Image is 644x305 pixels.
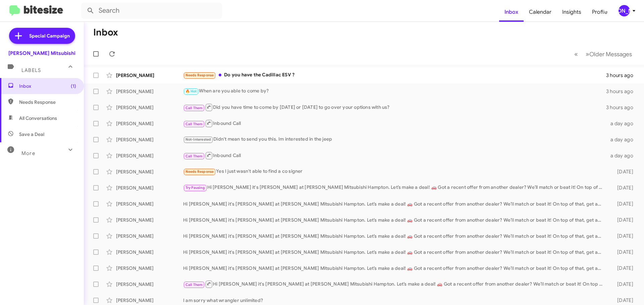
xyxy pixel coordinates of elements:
div: [PERSON_NAME] [116,88,183,95]
a: Special Campaign [9,28,75,44]
span: « [574,50,578,58]
nav: Page navigation example [571,47,636,61]
div: [DATE] [606,265,639,272]
div: I am sorry what wrangler unlimited? [183,297,606,304]
button: Previous [570,47,582,61]
span: » [586,50,589,58]
a: Profile [587,2,613,22]
div: [DATE] [606,184,639,191]
div: [PERSON_NAME] [116,297,183,304]
div: a day ago [606,152,639,159]
span: All Conversations [19,115,57,122]
div: Didn't mean to send you this. Im interested in the jeep [183,136,606,143]
div: 3 hours ago [606,88,639,95]
div: [PERSON_NAME] [116,249,183,255]
span: Try Pausing [185,185,205,190]
button: [PERSON_NAME] [613,5,637,16]
div: [DATE] [606,249,639,255]
span: Not-Interested [185,137,211,142]
div: [DATE] [606,217,639,223]
div: Did you have time to come by [DATE] or [DATE] to go over your options with us? [183,103,606,111]
div: [PERSON_NAME] [116,184,183,191]
span: Call Them [185,122,203,126]
div: [PERSON_NAME] [116,281,183,288]
div: Hi [PERSON_NAME] it's [PERSON_NAME] at [PERSON_NAME] Mitsubishi Hampton. Let’s make a deal! 🚗 Got... [183,217,606,223]
div: 3 hours ago [606,72,639,79]
span: 🔥 Hot [185,89,197,93]
span: Call Them [185,106,203,110]
div: [PERSON_NAME] [116,233,183,239]
div: [PERSON_NAME] [116,265,183,272]
div: Hi [PERSON_NAME] it's [PERSON_NAME] at [PERSON_NAME] Mitsubishi Hampton. Let’s make a deal! 🚗 Got... [183,265,606,272]
span: Call Them [185,154,203,158]
div: [PERSON_NAME] [116,72,183,79]
button: Next [582,47,636,61]
div: [DATE] [606,297,639,304]
a: Insights [557,2,587,22]
div: [PERSON_NAME] [116,168,183,175]
h1: Inbox [93,27,118,38]
div: a day ago [606,136,639,143]
div: Yes I just wasn't able to find a co signer [183,168,606,175]
div: a day ago [606,120,639,127]
div: Hi [PERSON_NAME] it's [PERSON_NAME] at [PERSON_NAME] Mitsubishi Hampton. Let’s make a deal! 🚗 Got... [183,280,606,288]
span: Special Campaign [29,32,70,39]
a: Inbox [499,2,524,22]
div: Hi [PERSON_NAME] it's [PERSON_NAME] at [PERSON_NAME] Mitsubishi Hampton. Let’s make a deal! 🚗 Got... [183,249,606,255]
div: [PERSON_NAME] [116,104,183,111]
div: Inbound Call [183,151,606,160]
input: Search [81,3,222,19]
span: Needs Response [185,169,214,174]
span: Older Messages [589,51,632,58]
div: [DATE] [606,281,639,288]
div: [DATE] [606,168,639,175]
div: [PERSON_NAME] [116,120,183,127]
div: Hi [PERSON_NAME] it's [PERSON_NAME] at [PERSON_NAME] Mitsubishi Hampton. Let’s make a deal! 🚗 Got... [183,184,606,192]
span: (1) [71,83,76,89]
div: Hi [PERSON_NAME] it's [PERSON_NAME] at [PERSON_NAME] Mitsubishi Hampton. Let’s make a deal! 🚗 Got... [183,201,606,207]
span: Save a Deal [19,131,44,138]
div: [PERSON_NAME] [116,136,183,143]
div: [PERSON_NAME] [116,201,183,207]
span: Needs Response [185,73,214,77]
div: [DATE] [606,201,639,207]
div: [PERSON_NAME] [619,5,630,16]
div: [PERSON_NAME] [116,152,183,159]
span: Needs Response [19,99,76,105]
div: Inbound Call [183,119,606,128]
a: Calendar [524,2,557,22]
div: [DATE] [606,233,639,239]
span: Labels [21,67,41,73]
span: Call Them [185,283,203,287]
span: More [21,150,35,156]
div: [PERSON_NAME] [116,217,183,223]
div: Do you have the Cadillac ESV ? [183,71,606,79]
div: 3 hours ago [606,104,639,111]
div: [PERSON_NAME] Mitsubishi [8,50,75,57]
div: Hi [PERSON_NAME] it's [PERSON_NAME] at [PERSON_NAME] Mitsubishi Hampton. Let’s make a deal! 🚗 Got... [183,233,606,239]
div: When are you able to come by? [183,87,606,95]
span: Inbox [19,83,76,89]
